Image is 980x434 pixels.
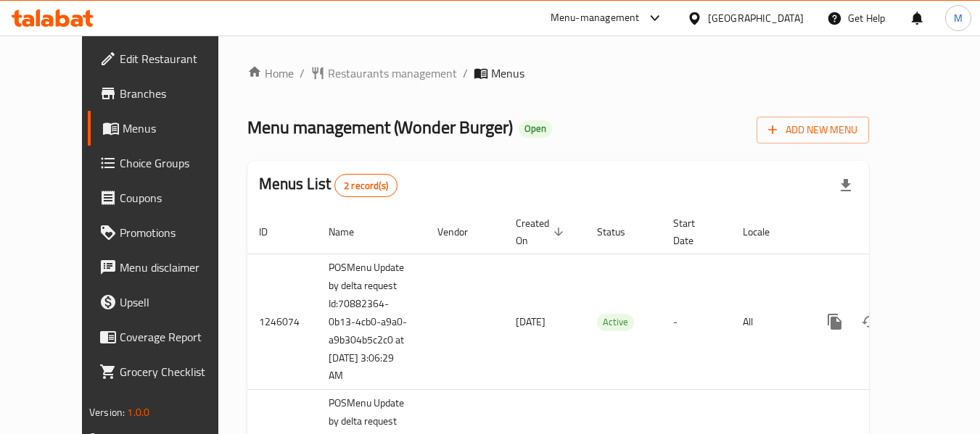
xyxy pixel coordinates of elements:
span: Restaurants management [328,64,457,82]
button: Add New Menu [757,117,869,143]
a: Coupons [88,180,246,215]
span: Version: [89,403,125,422]
span: Menu disclaimer [120,259,234,276]
span: Add New Menu [768,121,857,139]
div: Export file [828,168,863,203]
td: All [731,254,806,390]
nav: breadcrumb [247,64,869,82]
span: Created On [516,214,568,249]
span: Active [597,314,634,330]
span: Status [597,223,644,241]
div: Menu-management [551,9,640,27]
td: 1246074 [247,254,317,390]
a: Coverage Report [88,320,246,354]
a: Choice Groups [88,146,246,180]
li: / [463,64,468,82]
td: POSMenu Update by delta request Id:70882364-0b13-4cb0-a9a0-a9b304b5c2c0 at [DATE] 3:06:29 AM [317,254,426,390]
a: Edit Restaurant [88,41,246,76]
button: more [818,304,852,339]
span: Name [329,223,373,241]
a: Menu disclaimer [88,250,246,285]
span: Start Date [673,214,714,249]
span: Menu management ( Wonder Burger ) [247,111,513,143]
th: Actions [806,210,968,254]
a: Promotions [88,215,246,250]
span: [DATE] [516,312,545,331]
span: 1.0.0 [127,403,149,422]
span: 2 record(s) [335,179,397,193]
span: M [954,10,963,26]
span: Coupons [120,189,234,206]
span: Menus [491,64,524,82]
li: / [300,64,305,82]
span: Open [519,122,552,135]
div: Total records count [334,174,398,197]
a: Menus [88,111,246,146]
div: Open [519,120,552,138]
span: Menus [123,120,234,137]
span: Locale [743,223,788,241]
a: Restaurants management [310,64,457,82]
span: Promotions [120,224,234,241]
a: Branches [88,76,246,111]
a: Upsell [88,285,246,320]
td: - [662,254,731,390]
span: Edit Restaurant [120,50,234,67]
div: [GEOGRAPHIC_DATA] [708,10,804,26]
span: Coverage Report [120,328,234,346]
h2: Menus List [259,173,398,197]
a: Grocery Checklist [88,354,246,389]
a: Home [247,64,294,82]
span: Branches [120,85,234,102]
span: Grocery Checklist [120,363,234,380]
button: Change Status [852,304,887,339]
span: Choice Groups [120,154,234,172]
span: Upsell [120,293,234,311]
span: Vendor [437,223,487,241]
span: ID [259,223,287,241]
